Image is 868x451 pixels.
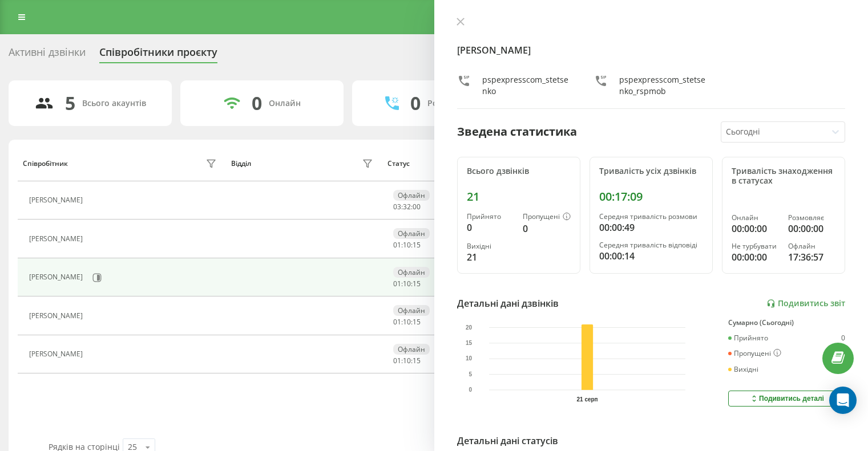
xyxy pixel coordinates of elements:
[393,356,401,365] span: 01
[788,214,835,222] div: Розмовляє
[728,391,845,407] button: Подивитись деталі
[23,160,68,168] div: Співробітник
[457,296,559,310] div: Детальні дані дзвінків
[466,324,473,331] text: 20
[393,357,421,365] div: : :
[393,305,430,316] div: Офлайн
[393,344,430,355] div: Офлайн
[599,213,703,221] div: Середня тривалість розмови
[466,340,473,346] text: 15
[599,249,703,263] div: 00:00:14
[467,213,514,221] div: Прийнято
[728,349,781,358] div: Пропущені
[393,228,430,239] div: Офлайн
[393,280,421,288] div: : :
[393,190,430,201] div: Офлайн
[413,202,421,212] span: 00
[728,365,758,373] div: Вихідні
[599,221,703,234] div: 00:00:49
[410,92,421,114] div: 0
[457,434,558,448] div: Детальні дані статусів
[29,273,86,281] div: [PERSON_NAME]
[29,350,86,358] div: [PERSON_NAME]
[29,196,86,204] div: [PERSON_NAME]
[841,334,845,342] div: 0
[788,222,835,235] div: 00:00:00
[99,46,217,64] div: Співробітники проєкту
[728,334,768,342] div: Прийнято
[599,166,703,176] div: Тривалість усіх дзвінків
[732,250,779,264] div: 00:00:00
[393,240,401,250] span: 01
[732,166,835,186] div: Тривалість знаходження в статусах
[231,160,251,168] div: Відділ
[427,99,483,108] div: Розмовляють
[393,241,421,249] div: : :
[403,356,411,365] span: 10
[413,279,421,289] span: 15
[732,242,779,250] div: Не турбувати
[457,43,846,57] h4: [PERSON_NAME]
[466,356,473,362] text: 10
[413,356,421,365] span: 15
[749,394,824,403] div: Подивитись деталі
[467,166,571,176] div: Всього дзвінків
[387,160,410,168] div: Статус
[829,387,857,414] div: Open Intercom Messenger
[469,371,472,377] text: 5
[65,92,75,114] div: 5
[393,203,421,211] div: : :
[728,319,845,327] div: Сумарно (Сьогодні)
[393,318,421,326] div: : :
[413,317,421,327] span: 15
[732,222,779,235] div: 00:00:00
[619,74,708,97] div: pspexpresscom_stetsenko_rspmob
[523,213,571,222] div: Пропущені
[523,222,571,235] div: 0
[29,235,86,243] div: [PERSON_NAME]
[393,279,401,289] span: 01
[467,221,514,234] div: 0
[393,267,430,278] div: Офлайн
[788,242,835,250] div: Офлайн
[788,250,835,264] div: 17:36:57
[82,99,146,108] div: Всього акаунтів
[403,202,411,212] span: 32
[403,317,411,327] span: 10
[269,99,301,108] div: Онлайн
[413,240,421,250] span: 15
[766,299,845,308] a: Подивитись звіт
[252,92,262,114] div: 0
[393,317,401,327] span: 01
[469,387,472,393] text: 0
[457,123,577,140] div: Зведена статистика
[393,202,401,212] span: 03
[467,250,514,264] div: 21
[467,190,571,204] div: 21
[29,312,86,320] div: [PERSON_NAME]
[9,46,86,64] div: Активні дзвінки
[403,279,411,289] span: 10
[467,242,514,250] div: Вихідні
[403,240,411,250] span: 10
[732,214,779,222] div: Онлайн
[576,396,597,403] text: 21 серп
[599,190,703,204] div: 00:17:09
[599,241,703,249] div: Середня тривалість відповіді
[482,74,571,97] div: pspexpresscom_stetsenko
